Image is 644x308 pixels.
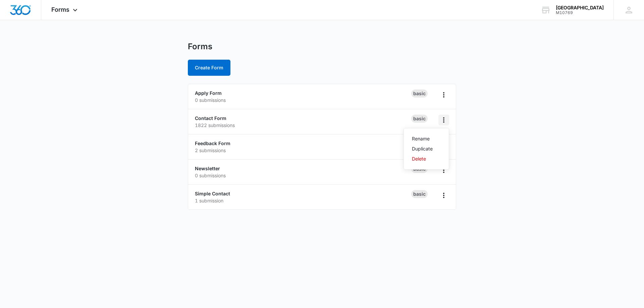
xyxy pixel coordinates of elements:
div: Rename [412,136,433,141]
a: Contact Form [195,115,226,121]
a: Simple Contact [195,191,230,196]
div: account id [556,10,604,15]
button: Overflow Menu [438,165,449,176]
button: Overflow Menu [438,190,449,201]
div: Delete [412,157,433,161]
p: 1822 submissions [195,122,411,129]
a: Feedback Form [195,140,230,146]
div: Basic [411,115,428,123]
h1: Forms [188,42,212,52]
button: Delete [404,154,449,164]
p: 2 submissions [195,147,411,154]
button: Overflow Menu [438,115,449,125]
p: 1 submission [195,197,411,204]
button: Rename [404,134,449,144]
p: 0 submissions [195,97,411,104]
div: account name [556,5,604,10]
a: Newsletter [195,166,220,171]
button: Duplicate [404,144,449,154]
div: Basic [411,89,428,98]
a: Apply Form [195,90,222,96]
span: Forms [51,6,69,13]
div: Duplicate [412,146,433,151]
button: Overflow Menu [438,89,449,100]
div: Basic [411,190,428,198]
p: 0 submissions [195,172,411,179]
button: Create Form [188,60,230,76]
